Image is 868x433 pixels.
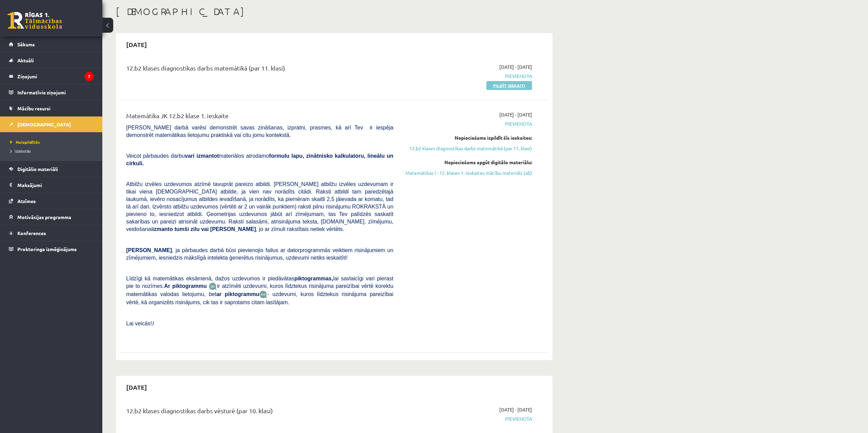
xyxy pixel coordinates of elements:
[126,406,393,419] div: 12.b2 klases diagnostikas darbs vēsturē (par 10. klasi)
[119,36,154,52] h2: [DATE]
[259,291,267,298] img: wKvN42sLe3LLwAAAABJRU5ErkJggg==
[17,57,34,63] span: Aktuāli
[152,226,173,232] b: izmanto
[126,247,393,261] span: , ja pārbaudes darbā būsi pievienojis failus ar datorprogrammās veiktiem risinājumiem un zīmējumi...
[126,321,152,326] span: Lai veicās!
[9,100,94,116] a: Mācību resursi
[403,145,532,152] a: 12.b2 klases diagnostikas darbs matemātikā (par 11. klasi)
[9,117,94,132] a: [DEMOGRAPHIC_DATA]
[10,148,31,154] span: Izlabotās
[9,84,94,100] a: Informatīvie ziņojumi
[17,41,35,47] span: Sākums
[9,177,94,193] a: Maksājumi
[85,72,94,81] i: 7
[9,225,94,241] a: Konferences
[403,120,532,127] span: Pievienota
[17,166,58,172] span: Digitālie materiāli
[403,415,532,422] span: Pievienota
[17,198,36,204] span: Atzīmes
[403,159,532,166] div: Nepieciešams apgūt digitālo materiālu:
[185,153,219,159] b: vari izmantot
[126,247,172,253] span: [PERSON_NAME]
[10,139,95,145] a: Neizpildītās
[10,148,95,154] a: Izlabotās
[126,153,393,166] b: formulu lapu, zinātnisko kalkulatoru, lineālu un cirkuli.
[126,283,393,297] span: ir atzīmēti uzdevumi, kuros līdztekus risinājuma pareizībai vērtē korektu matemātikas valodas lie...
[126,153,393,166] span: Veicot pārbaudes darbu materiālos atrodamo
[9,161,94,177] a: Digitālie materiāli
[209,282,217,290] img: JfuEzvunn4EvwAAAAASUVORK5CYII=
[10,139,40,145] span: Neizpildītās
[499,111,532,118] span: [DATE] - [DATE]
[126,181,393,232] span: Atbilžu izvēles uzdevumos atzīmē tavuprāt pareizo atbildi. [PERSON_NAME] atbilžu izvēles uzdevuma...
[403,134,532,141] div: Nepieciešams izpildīt šīs ieskaites:
[164,283,207,289] b: Ar piktogrammu
[17,230,46,236] span: Konferences
[126,125,393,138] span: [PERSON_NAME] darbā varēsi demonstrēt savas zināšanas, izpratni, prasmes, kā arī Tev ir iespēja d...
[174,226,256,232] b: tumši zilu vai [PERSON_NAME]
[17,105,50,111] span: Mācību resursi
[17,246,77,252] span: Proktoringa izmēģinājums
[9,36,94,52] a: Sākums
[126,63,393,76] div: 12.b2 klases diagnostikas darbs matemātikā (par 11. klasi)
[9,241,94,257] a: Proktoringa izmēģinājums
[126,111,393,124] div: Matemātika JK 12.b2 klase 1. ieskaite
[126,276,393,289] span: Līdzīgi kā matemātikas eksāmenā, dažos uzdevumos ir piedāvātas lai savlaicīgi vari pierast pie to...
[17,121,71,127] span: [DEMOGRAPHIC_DATA]
[294,276,333,281] b: piktogrammas,
[403,73,532,80] span: Pievienota
[17,177,94,193] legend: Maksājumi
[499,63,532,71] span: [DATE] - [DATE]
[9,193,94,209] a: Atzīmes
[116,6,553,17] h1: [DEMOGRAPHIC_DATA]
[216,291,259,297] b: ar piktogrammu
[403,169,532,176] a: Matemātikas I - 12. klases 1. ieskaites mācību materiāls (ab)
[499,406,532,413] span: [DATE] - [DATE]
[17,84,94,100] legend: Informatīvie ziņojumi
[8,12,62,29] a: Rīgas 1. Tālmācības vidusskola
[152,321,154,326] span: J
[9,52,94,68] a: Aktuāli
[119,379,154,395] h2: [DATE]
[9,68,94,84] a: Ziņojumi7
[17,214,71,220] span: Motivācijas programma
[486,81,532,90] a: Pildīt ieskaiti
[17,68,94,84] legend: Ziņojumi
[9,209,94,225] a: Motivācijas programma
